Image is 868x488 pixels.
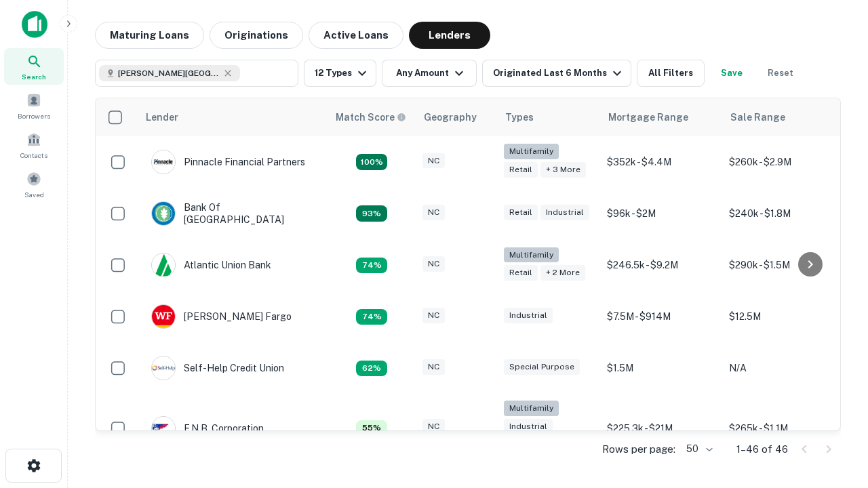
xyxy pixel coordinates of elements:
[722,239,844,291] td: $290k - $1.5M
[146,109,178,125] div: Lender
[482,60,631,87] button: Originated Last 6 Months
[497,98,600,136] th: Types
[600,136,722,188] td: $352k - $4.4M
[722,342,844,394] td: N/A
[210,22,303,49] button: Originations
[504,419,553,434] div: Industrial
[422,205,445,220] div: NC
[151,253,271,277] div: Atlantic Union Bank
[493,65,625,81] div: Originated Last 6 Months
[24,189,44,200] span: Saved
[356,361,387,377] div: Matching Properties: 10, hasApolloMatch: undefined
[504,205,538,220] div: Retail
[759,60,802,87] button: Reset
[504,265,538,281] div: Retail
[422,359,445,375] div: NC
[600,98,722,136] th: Mortgage Range
[504,401,559,416] div: Multifamily
[540,205,589,220] div: Industrial
[152,202,175,225] img: picture
[152,253,175,277] img: picture
[600,394,722,462] td: $225.3k - $21M
[4,127,64,163] a: Contacts
[304,60,376,87] button: 12 Types
[722,188,844,239] td: $240k - $1.8M
[540,265,585,281] div: + 2 more
[152,305,175,328] img: picture
[681,439,715,459] div: 50
[152,417,175,440] img: picture
[138,98,328,136] th: Lender
[151,416,264,441] div: F.n.b. Corporation
[151,356,284,380] div: Self-help Credit Union
[4,87,64,124] a: Borrowers
[722,291,844,342] td: $12.5M
[4,166,64,203] a: Saved
[600,291,722,342] td: $7.5M - $914M
[328,98,416,136] th: Capitalize uses an advanced AI algorithm to match your search with the best lender. The match sco...
[356,309,387,325] div: Matching Properties: 12, hasApolloMatch: undefined
[722,394,844,462] td: $265k - $1.1M
[600,342,722,394] td: $1.5M
[22,11,47,38] img: capitalize-icon.png
[422,153,445,169] div: NC
[600,239,722,291] td: $246.5k - $9.2M
[382,60,477,87] button: Any Amount
[540,162,586,178] div: + 3 more
[20,150,47,161] span: Contacts
[356,420,387,436] div: Matching Properties: 9, hasApolloMatch: undefined
[422,308,445,323] div: NC
[504,308,553,323] div: Industrial
[151,304,292,329] div: [PERSON_NAME] Fargo
[736,441,788,457] p: 1–46 of 46
[505,109,534,125] div: Types
[336,110,403,125] h6: Match Score
[336,110,406,125] div: Capitalize uses an advanced AI algorithm to match your search with the best lender. The match sco...
[504,162,538,178] div: Retail
[422,419,445,434] div: NC
[152,150,175,174] img: picture
[309,22,403,49] button: Active Loans
[424,109,477,125] div: Geography
[608,109,688,125] div: Mortgage Range
[722,98,844,136] th: Sale Range
[602,441,675,457] p: Rows per page:
[422,256,445,272] div: NC
[356,154,387,170] div: Matching Properties: 29, hasApolloMatch: undefined
[152,357,175,380] img: picture
[600,188,722,239] td: $96k - $2M
[637,60,705,87] button: All Filters
[504,359,580,375] div: Special Purpose
[118,67,220,79] span: [PERSON_NAME][GEOGRAPHIC_DATA], [GEOGRAPHIC_DATA]
[409,22,490,49] button: Lenders
[800,336,868,401] iframe: Chat Widget
[710,60,753,87] button: Save your search to get updates of matches that match your search criteria.
[504,247,559,263] div: Multifamily
[504,144,559,159] div: Multifamily
[4,48,64,85] a: Search
[18,110,50,121] span: Borrowers
[151,150,305,174] div: Pinnacle Financial Partners
[95,22,204,49] button: Maturing Loans
[722,136,844,188] td: $260k - $2.9M
[356,258,387,274] div: Matching Properties: 12, hasApolloMatch: undefined
[151,201,314,226] div: Bank Of [GEOGRAPHIC_DATA]
[730,109,785,125] div: Sale Range
[356,205,387,222] div: Matching Properties: 15, hasApolloMatch: undefined
[22,71,46,82] span: Search
[416,98,497,136] th: Geography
